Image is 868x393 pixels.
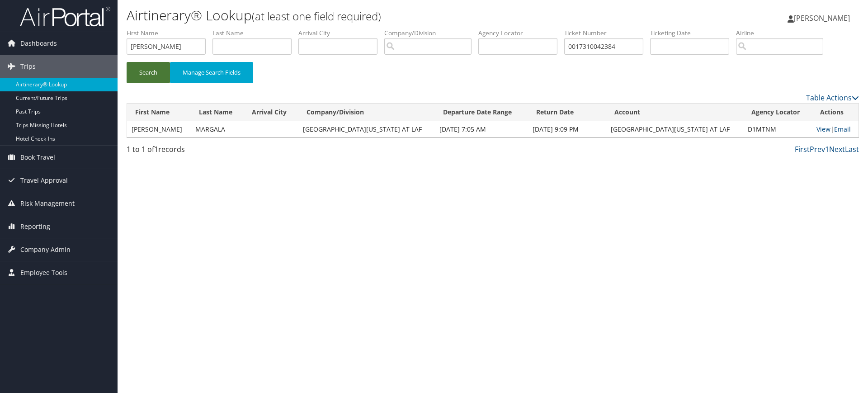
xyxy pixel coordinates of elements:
th: Return Date: activate to sort column ascending [528,104,606,121]
td: MARGALA [191,121,244,137]
label: Ticket Number [564,28,650,38]
a: First [795,144,810,154]
label: Last Name [212,28,298,38]
span: Dashboards [20,32,57,55]
label: Ticketing Date [650,28,736,38]
th: Actions [812,104,859,121]
th: Departure Date Range: activate to sort column ascending [435,104,528,121]
td: [GEOGRAPHIC_DATA][US_STATE] AT LAF [606,121,743,137]
label: Arrival City [298,28,384,38]
span: Trips [20,55,36,78]
span: Risk Management [20,192,75,215]
label: Airline [736,28,830,38]
span: Book Travel [20,146,55,169]
span: [PERSON_NAME] [794,13,850,23]
th: Agency Locator: activate to sort column ascending [743,104,812,121]
a: Table Actions [806,93,859,103]
span: Company Admin [20,238,71,261]
a: View [816,125,830,133]
th: Account: activate to sort column ascending [606,104,743,121]
a: Email [834,125,851,133]
th: First Name: activate to sort column ascending [127,104,191,121]
th: Company/Division [298,104,435,121]
span: Travel Approval [20,169,68,192]
label: First Name [127,28,212,38]
span: 1 [154,144,158,154]
a: Prev [810,144,825,154]
a: [PERSON_NAME] [788,5,859,32]
td: | [812,121,859,137]
span: Reporting [20,215,50,238]
img: airportal-logo.png [20,6,110,27]
small: (at least one field required) [252,9,381,24]
th: Arrival City: activate to sort column ascending [244,104,298,121]
td: D1MTNM [743,121,812,137]
label: Agency Locator [478,28,564,38]
span: Employee Tools [20,261,67,284]
td: [DATE] 7:05 AM [435,121,528,137]
a: Last [845,144,859,154]
button: Search [127,62,170,83]
div: 1 to 1 of records [127,144,300,159]
a: 1 [825,144,829,154]
td: [GEOGRAPHIC_DATA][US_STATE] AT LAF [298,121,435,137]
label: Company/Division [384,28,478,38]
th: Last Name: activate to sort column ascending [191,104,244,121]
a: Next [829,144,845,154]
td: [PERSON_NAME] [127,121,191,137]
td: [DATE] 9:09 PM [528,121,606,137]
button: Manage Search Fields [170,62,253,83]
h1: Airtinerary® Lookup [127,6,615,25]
